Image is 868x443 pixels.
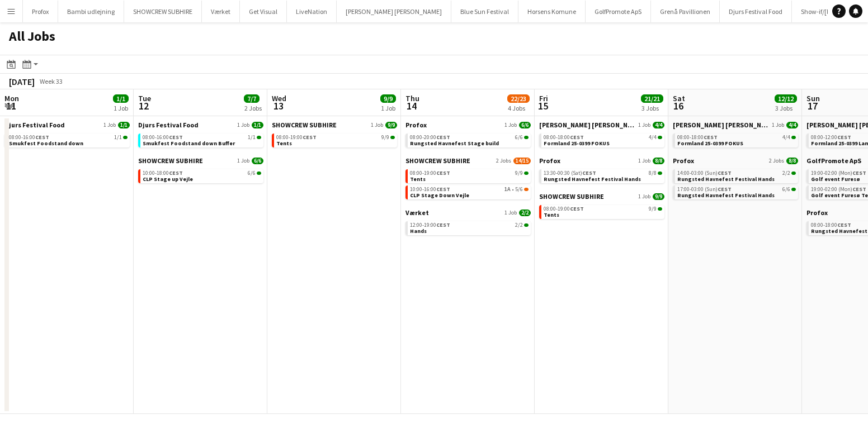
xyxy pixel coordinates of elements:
span: CEST [436,169,450,177]
span: 6/6 [252,158,263,164]
a: 08:00-20:00CEST6/6Rungsted Havnefest Stage build [410,134,529,146]
a: 08:00-16:00CEST1/1Smukfest Foodstand down [9,134,128,146]
a: 13:30-00:30 (Sat)CEST8/8Rungsted Havnefest Festival Hands [544,169,662,182]
span: Tents [410,175,426,183]
span: CEST [837,221,851,228]
span: 1 Job [772,122,784,128]
span: 2/2 [515,222,523,228]
a: 08:00-19:00CEST9/9Tents [276,134,395,146]
button: Grenå Pavillionen [651,1,720,22]
span: 1 Job [103,122,116,128]
a: 17:00-03:00 (Sun)CEST6/6Rungsted Havnefest Festival Hands [677,185,796,198]
span: Sat [673,93,685,103]
a: 08:00-16:00CEST1/1Smukfest Foodstand down Buffer [143,134,261,146]
span: 1 Job [237,158,249,164]
span: 4/4 [791,136,796,139]
span: 13:30-00:30 (Sat) [544,170,596,176]
span: CEST [718,169,732,177]
span: CLP Stage up Vejle [143,175,193,183]
a: Djurs Festival Food1 Job1/1 [138,121,263,129]
div: SHOWCREW SUBHIRE2 Jobs14/1508:00-19:00CEST9/9Tents10:00-16:00CEST1A•5/6CLP Stage Down Vejle [405,156,531,208]
a: Værket1 Job2/2 [405,208,531,217]
a: Djurs Festival Food1 Job1/1 [4,121,130,129]
div: 4 Jobs [508,104,529,112]
span: CEST [436,221,450,228]
span: 9/9 [381,135,389,140]
span: Djurs Festival Food [138,121,199,129]
span: SHOWCREW SUBHIRE [272,121,337,129]
span: 1/1 [123,136,128,139]
span: 14/15 [513,158,531,164]
div: Profox1 Job8/813:30-00:30 (Sat)CEST8/8Rungsted Havnefest Festival Hands [539,156,664,192]
span: 9/9 [649,206,657,212]
span: Profox [405,121,427,129]
span: Hands [410,227,427,235]
span: 1/1 [248,135,256,140]
span: CEST [582,169,596,177]
button: Djurs Festival Food [720,1,792,22]
span: Profox [539,156,560,165]
span: CEST [570,134,584,141]
span: 6/6 [519,122,531,128]
span: 2 Jobs [496,158,511,164]
div: Profox2 Jobs8/814:00-03:00 (Sun)CEST2/2Rungsted Havnefest Festival Hands17:00-03:00 (Sun)CEST6/6R... [673,156,798,202]
span: 5/6 [524,188,529,191]
span: CEST [303,134,317,141]
span: 6/6 [782,187,790,192]
span: 12:00-19:00 [410,222,450,228]
a: [PERSON_NAME] [PERSON_NAME]1 Job4/4 [673,121,798,129]
a: Profox1 Job8/8 [539,156,664,165]
span: 08:00-19:00 [276,135,317,140]
span: SHOWCREW SUBHIRE [539,192,604,201]
span: 21/21 [641,94,663,103]
span: 08:00-16:00 [9,135,49,140]
button: SHOWCREW SUBHIRE [124,1,202,22]
a: [PERSON_NAME] [PERSON_NAME]1 Job4/4 [539,121,664,129]
span: Formland 25-0399 FOKUS [544,140,610,147]
div: 3 Jobs [641,104,663,112]
div: 3 Jobs [775,104,796,112]
span: Sun [806,93,820,103]
span: CEST [436,185,450,193]
span: 9/9 [515,170,523,176]
span: Rungsted Havnefest Festival Hands [544,175,641,183]
span: 1/1 [114,135,122,140]
a: 10:00-18:00CEST6/6CLP Stage up Vejle [143,169,261,182]
span: 13 [270,99,286,112]
span: 16 [671,99,685,112]
a: 08:00-19:00CEST9/9Tents [410,169,529,182]
span: Rungsted Havnefest Festival Hands [677,192,775,199]
span: 1 Job [638,122,650,128]
span: 15 [537,99,548,112]
span: 08:00-19:00 [410,170,450,176]
span: 9/9 [524,172,529,175]
span: Mon [4,93,19,103]
div: SHOWCREW SUBHIRE1 Job9/908:00-19:00CEST9/9Tents [539,192,664,221]
div: Profox1 Job6/608:00-20:00CEST6/6Rungsted Havnefest Stage build [405,121,531,156]
span: 8/8 [786,158,798,164]
span: 12 [136,99,151,112]
span: 12/12 [775,94,797,103]
span: Thu [405,93,419,103]
div: • [410,187,529,192]
span: 4/4 [786,122,798,128]
button: Bambi udlejning [58,1,124,22]
span: 19:00-02:00 (Mon) [811,187,866,192]
span: Formland 25-0399 FOKUS [677,140,743,147]
span: Fri [539,93,548,103]
span: CEST [837,134,851,141]
span: 9/9 [658,207,662,211]
span: 6/6 [257,172,261,175]
a: 08:00-18:00CEST4/4Formland 25-0399 FOKUS [677,134,796,146]
span: 5/6 [515,187,523,192]
span: 17 [805,99,820,112]
span: Djurs Festival Food [4,121,65,129]
span: 22/23 [507,94,530,103]
span: 6/6 [515,135,523,140]
div: 1 Job [114,104,128,112]
div: 2 Jobs [244,104,262,112]
span: CEST [169,134,183,141]
span: CEST [35,134,49,141]
span: 8/8 [658,172,662,175]
span: 08:00-18:00 [677,135,718,140]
